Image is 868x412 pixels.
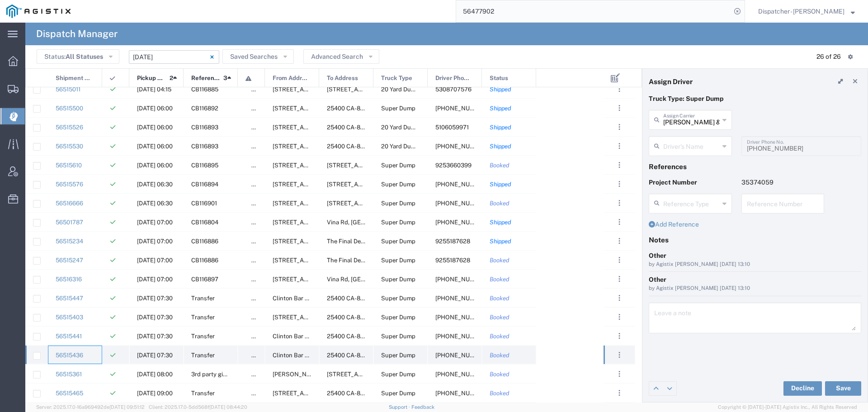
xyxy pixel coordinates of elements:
span: Super Dump [381,333,415,340]
span: . . . [618,141,620,152]
p: Project Number [649,178,732,187]
span: CB116804 [191,219,218,226]
span: 08/18/2025, 06:00 [137,124,173,131]
button: ... [613,349,626,361]
button: ... [613,292,626,304]
span: 08/18/2025, 06:00 [137,162,173,169]
span: Booked [490,352,509,359]
span: false [251,143,265,150]
span: 5308707576 [435,86,472,93]
span: . . . [618,103,620,114]
span: 23626 Foresthill Rd, Foresthill, California, United States [327,181,417,188]
span: . . . [618,388,620,398]
span: 916-604-1955 [435,105,489,112]
span: 3 [223,69,227,88]
span: Super Dump [381,390,415,397]
button: ... [613,273,626,285]
a: 56515447 [56,295,83,302]
span: 08/18/2025, 07:00 [137,276,173,283]
span: 2 [170,69,173,88]
span: . . . [618,274,620,284]
img: logo [6,5,71,18]
p: 35374059 [741,178,825,187]
span: Shipped [490,181,511,188]
span: Super Dump [381,352,415,359]
span: Server: 2025.17.0-16a969492de [36,404,145,410]
span: . . . [618,331,620,341]
span: 08/18/2025, 07:00 [137,238,173,245]
span: 08/18/2025, 06:30 [137,200,173,207]
span: 08/18/2025, 07:30 [137,314,173,321]
a: 56515576 [56,181,83,188]
span: Culberson Rd, Alta, California, United States [273,371,472,378]
span: Super Dump [381,219,415,226]
span: . . . [618,236,620,246]
span: CB116895 [191,162,218,169]
a: 56515441 [56,333,82,340]
h4: References [649,162,861,170]
span: CB116894 [191,181,218,188]
span: 20 Yard Dump Truck [381,86,437,93]
button: Saved Searches [222,49,294,64]
span: . . . [618,160,620,170]
button: Advanced Search [303,49,379,64]
span: Super Dump [381,371,415,378]
span: 6501 Florin Perkins Rd, Sacramento, California, United States [273,86,411,93]
span: . . . [618,369,620,379]
span: 08/18/2025, 04:15 [137,86,171,93]
button: ... [613,159,626,171]
span: 25400 CA-88, Pioneer, California, United States [327,143,486,150]
span: 9800 Del Rd, Roseville, California, 95747, United States [273,181,363,188]
span: . . . [618,179,620,189]
span: false [251,162,265,169]
span: Copyright © [DATE]-[DATE] Agistix Inc., All Rights Reserved [718,403,857,411]
a: Edit next row [663,382,676,395]
span: false [251,371,265,378]
a: Edit previous row [649,382,663,395]
span: Booked [490,371,509,378]
button: Save [825,381,861,396]
span: 25400 CA-88, Pioneer, California, United States [327,390,486,397]
span: 916-346-6068 [435,352,489,359]
span: 24960 School St, Foresthill, California, United States [327,200,417,207]
span: 25400 CA-88, Pioneer, California, United States [327,105,486,112]
div: by Agistix [PERSON_NAME] [DATE] 13:10 [649,284,861,293]
span: Shipped [490,238,511,245]
span: 08/18/2025, 07:00 [137,257,173,264]
span: 6400 Claim St, Placerville, California, United States [273,257,363,264]
span: 530-957-0821 [435,314,489,321]
span: Super Dump [381,295,415,302]
span: To Address [327,69,358,88]
span: 10936 Iron Mountain Road, Redding, California, 96001, United States [327,86,417,93]
span: 08/18/2025, 06:00 [137,105,173,112]
span: 5365 Clark Rd, Paradise, California, 95969, United States [273,276,411,283]
a: 56515234 [56,238,83,245]
div: 26 of 26 [816,52,841,62]
button: ... [613,140,626,152]
span: 650-333-9518 [435,276,489,283]
a: 56516666 [56,200,83,207]
span: Reference [191,69,220,88]
span: Super Dump [381,238,415,245]
span: 25400 CA-88, Pioneer, California, United States [327,314,486,321]
span: Super Dump [381,276,415,283]
span: . . . [618,217,620,227]
span: All Statuses [66,53,103,60]
span: Booked [490,200,509,207]
button: Dispatcher - [PERSON_NAME] [758,6,855,17]
span: Clinton Bar Rd & Tabeaud Rd, Pine Grove, California, United States [273,333,515,340]
span: Shipped [490,86,511,93]
span: Shipped [490,143,511,150]
a: 56515247 [56,257,83,264]
span: 08/18/2025, 06:00 [137,143,173,150]
span: The Final Destination is not defined yet, Placerville, California, United States [327,238,596,245]
span: 9253660399 [435,162,472,169]
span: 916-316-1206 [435,390,489,397]
button: Status:All Statuses [37,49,119,64]
span: 08/18/2025, 08:00 [137,371,173,378]
span: . . . [618,122,620,133]
button: ... [613,235,626,247]
span: [DATE] 08:44:20 [209,404,247,410]
button: ... [613,216,626,228]
span: 25400 CA-88, Pioneer, California, United States [327,352,486,359]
